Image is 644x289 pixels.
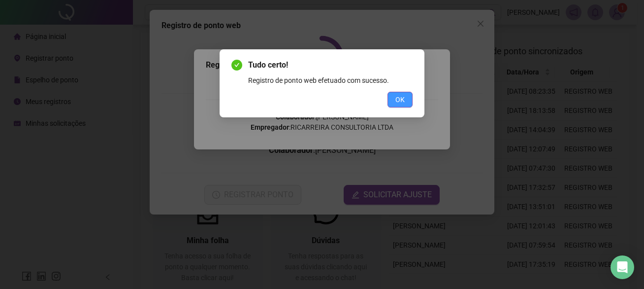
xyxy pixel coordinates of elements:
span: check-circle [231,60,242,71]
div: Open Intercom Messenger [611,255,634,279]
span: OK [395,94,405,105]
div: Registro de ponto web efetuado com sucesso. [248,75,413,86]
span: Tudo certo! [248,59,413,71]
button: OK [387,92,413,108]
